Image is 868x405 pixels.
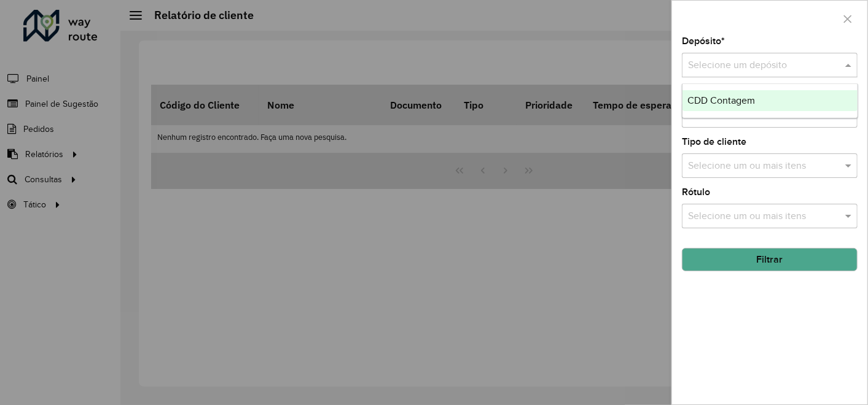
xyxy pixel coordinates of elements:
[682,34,725,48] label: Depósito
[682,83,858,118] ng-dropdown-panel: Options list
[687,95,755,106] span: CDD Contagem
[682,134,746,149] label: Tipo de cliente
[682,248,858,271] button: Filtrar
[682,185,710,199] label: Rótulo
